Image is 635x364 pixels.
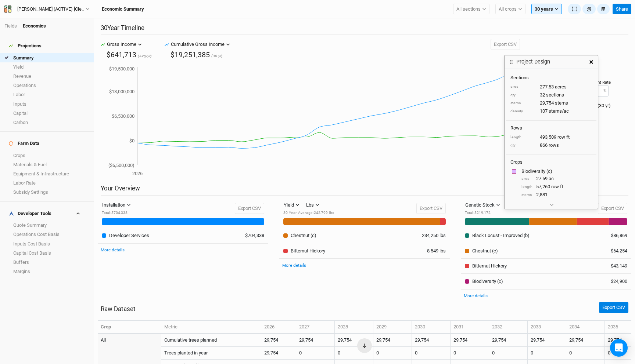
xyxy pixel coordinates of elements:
td: All [98,334,161,347]
td: $64,254 [597,243,631,259]
td: 29,754 [566,334,605,347]
div: Black Locust - Improved (b) [472,232,530,239]
td: 234,250 lbs [416,228,450,243]
div: Total : $219,172 [465,210,503,216]
td: 29,754 [451,334,489,347]
tspan: $0 [129,138,134,143]
td: 29,754 [373,334,412,347]
tspan: $13,000,000 [109,89,134,95]
th: 2031 [451,321,489,334]
th: 2029 [373,321,412,334]
button: Export CSV [598,203,627,214]
button: Export CSV [235,203,264,214]
div: [PERSON_NAME] (ACTIVE) [Cleaned up OpEx] [17,6,86,13]
div: length [521,184,532,190]
td: 0 [451,347,489,360]
div: 27.59 [521,175,592,182]
tspan: $6,500,000 [112,113,134,119]
h3: Project Design [516,59,550,65]
div: 493,509 [510,134,592,141]
th: 2033 [528,321,566,334]
span: (Avg/yr) [138,54,152,59]
div: density [510,109,536,114]
button: [PERSON_NAME] (ACTIVE) [Cleaned up OpEx] [4,5,90,13]
div: 107 [510,108,592,114]
div: Bitternut Hickory [472,263,507,269]
td: 0 [489,347,528,360]
th: 2032 [489,321,528,334]
td: 0 [566,347,605,360]
td: 29,754 [261,347,296,360]
div: Open Intercom Messenger [610,339,628,357]
button: Cumulative Gross Income [169,39,232,50]
div: Installation [102,201,125,209]
td: 29,754 [412,334,451,347]
h4: Crops [510,159,523,165]
button: Installation [99,200,134,211]
span: row ft [557,134,570,141]
h3: Economic Summary [102,6,144,12]
div: Projections [9,43,42,49]
td: $24,900 [597,274,631,289]
span: All sections [456,6,481,13]
div: Yield [284,201,294,209]
th: 2026 [261,321,296,334]
tspan: $19,500,000 [109,66,134,72]
td: Trees planted in year [161,347,261,360]
div: area [510,84,536,90]
div: Developer Services [109,232,149,239]
button: Lbs [303,200,323,211]
button: Export CSV [416,203,446,214]
div: 32 [510,92,592,98]
div: $641,713 [107,50,136,60]
span: row ft [551,183,563,190]
th: 2028 [335,321,373,334]
td: 8,549 lbs [416,243,450,259]
span: rows [549,142,559,149]
button: All sections [453,4,489,15]
button: Gross Income [105,39,144,50]
div: Biodiversity (c) [472,278,503,285]
td: $43,149 [597,258,631,274]
td: 0 [373,347,412,360]
div: Total : $704,338 [102,210,134,216]
button: Yield [280,200,303,211]
span: stems [555,100,568,106]
td: 29,754 [528,334,566,347]
div: 30 Year Average : 242,799 lbs [283,210,334,216]
span: All crops [499,6,517,13]
th: 2034 [566,321,605,334]
div: Warehime (ACTIVE) [Cleaned up OpEx] [17,6,86,13]
div: Gross Income [107,41,136,48]
div: Chestnut (c) [472,248,498,254]
div: qty [510,143,536,148]
a: More details [464,293,488,298]
td: 0 [296,347,335,360]
div: Lbs [306,201,314,209]
a: More details [101,247,125,252]
div: Economics [23,23,46,29]
div: Chestnut (c) [291,232,316,239]
button: 30 years [531,4,562,15]
div: $19,251,385 [171,50,210,60]
a: More details [282,263,306,268]
span: sections [546,92,564,98]
th: Metric [161,321,261,334]
td: 29,754 [261,334,296,347]
td: $704,338 [234,228,268,243]
h2: Raw Dataset [101,305,136,313]
td: 29,754 [489,334,528,347]
th: Crop [98,321,161,334]
div: length [510,135,536,140]
td: Cumulative trees planned [161,334,261,347]
div: 277.53 [510,84,592,90]
button: Export CSV [599,302,628,313]
div: Developer Tools [9,211,51,216]
div: 29,754 [510,100,592,106]
span: (30 yr) [211,54,223,59]
h2: Your Overview [101,185,628,195]
button: Share [613,4,631,15]
tspan: ($6,500,000) [108,163,134,168]
button: Genetic Stock [462,200,503,211]
a: Fields [4,23,17,29]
